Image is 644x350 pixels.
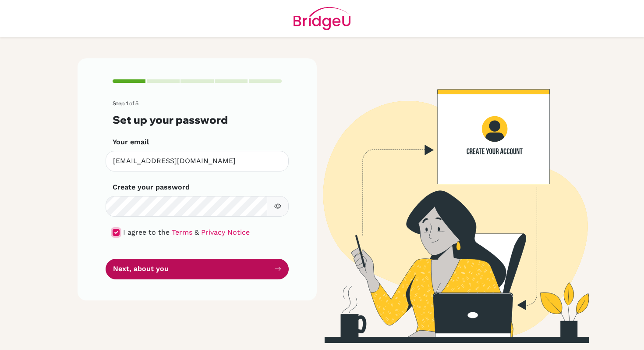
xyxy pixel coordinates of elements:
[195,228,199,236] span: &
[113,137,149,147] label: Your email
[123,228,170,236] span: I agree to the
[201,228,250,236] a: Privacy Notice
[113,182,190,193] label: Create your password
[172,228,192,236] a: Terms
[113,100,138,107] span: Step 1 of 5
[106,259,289,279] button: Next, about you
[113,114,282,126] h3: Set up your password
[106,151,289,171] input: Insert your email*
